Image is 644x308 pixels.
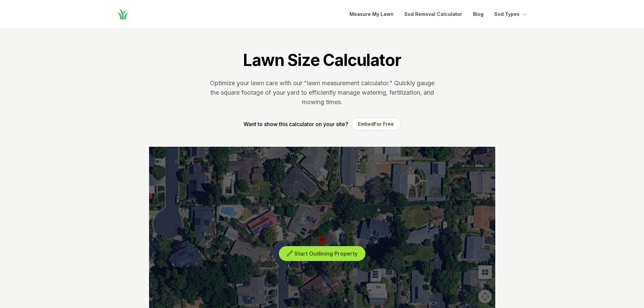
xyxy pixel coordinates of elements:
a: Blog [473,10,483,18]
button: Start Outlining Property [279,246,365,261]
a: Measure My Lawn [350,10,393,18]
p: Want to show this calculator on your site? [243,120,348,128]
span: Start Outlining Property [294,250,358,257]
a: Sod Removal Calculator [404,10,462,18]
button: EmbedFor Free [351,118,401,131]
h1: Lawn Size Calculator [243,50,401,70]
span: For Free [374,121,394,127]
p: Optimize your lawn care with our "lawn measurement calculator." Quickly gauge the square footage ... [209,78,436,107]
button: Sod Types [494,10,528,18]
